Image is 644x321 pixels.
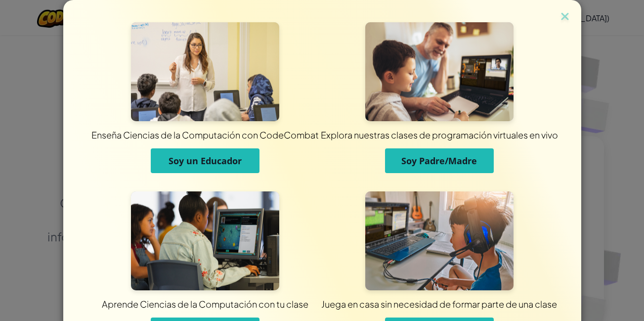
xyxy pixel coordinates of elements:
[131,22,279,121] img: Para Docentes
[385,148,494,173] button: Soy Padre/Madre
[131,191,279,290] img: Para estudiantes
[365,22,514,121] img: Para Padres
[558,10,571,25] img: close icon
[169,155,242,167] span: Soy un Educador
[365,191,514,290] img: Para estudiantes independientes
[151,148,259,173] button: Soy un Educador
[401,155,477,167] span: Soy Padre/Madre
